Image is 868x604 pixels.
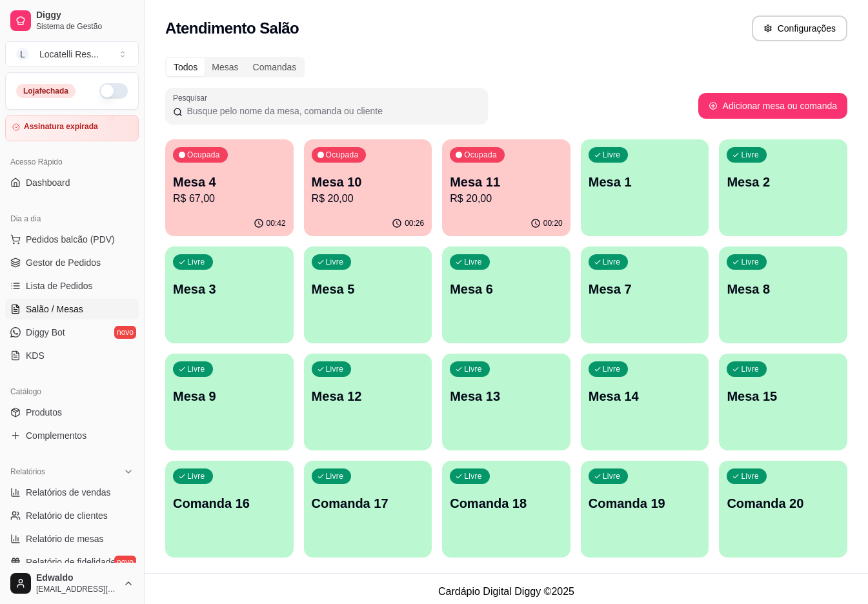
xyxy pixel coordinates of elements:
span: Relatório de mesas [26,532,104,545]
button: LivreComanda 18 [442,461,570,558]
span: Sistema de Gestão [36,21,134,32]
span: Pedidos balcão (PDV) [26,233,115,246]
p: Livre [603,150,621,160]
div: Loja fechada [16,84,76,98]
span: Lista de Pedidos [26,279,93,292]
p: Livre [326,471,344,481]
span: L [16,48,29,61]
button: LivreMesa 1 [581,139,709,236]
button: LivreComanda 17 [304,461,432,558]
span: Produtos [26,406,62,419]
p: R$ 20,00 [450,191,563,206]
a: Relatório de fidelidadenovo [5,552,139,572]
p: Mesa 5 [312,280,425,298]
p: Mesa 13 [450,387,563,405]
p: Mesa 15 [727,387,840,405]
p: 00:26 [405,218,424,228]
a: Salão / Mesas [5,299,139,319]
span: [EMAIL_ADDRESS][DOMAIN_NAME] [36,584,118,594]
a: Gestor de Pedidos [5,252,139,273]
span: Complementos [26,429,86,442]
button: LivreMesa 8 [719,247,847,343]
p: Mesa 2 [727,173,840,191]
p: Livre [741,150,759,160]
div: Locatelli Res ... [39,48,99,61]
button: Adicionar mesa ou comanda [698,93,847,119]
p: Livre [464,257,482,267]
span: Diggy [36,10,134,21]
p: 00:42 [267,218,286,228]
p: Livre [741,471,759,481]
span: Relatórios [10,467,45,477]
button: LivreMesa 6 [442,247,570,343]
p: Livre [464,471,482,481]
p: Livre [603,471,621,481]
p: Ocupada [326,150,359,160]
button: LivreMesa 12 [304,354,432,450]
button: Alterar Status [99,83,128,99]
p: Comanda 16 [173,494,286,512]
label: Pesquisar [173,92,212,103]
h2: Atendimento Salão [165,18,299,39]
p: 00:20 [543,218,563,228]
button: LivreMesa 3 [165,247,294,343]
p: R$ 20,00 [312,191,425,206]
p: Mesa 7 [589,280,701,298]
button: LivreComanda 19 [581,461,709,558]
a: KDS [5,345,139,366]
p: Mesa 11 [450,173,563,191]
p: Ocupada [464,150,497,160]
p: Livre [187,471,205,481]
button: LivreMesa 14 [581,354,709,450]
button: LivreMesa 9 [165,354,294,450]
button: LivreMesa 7 [581,247,709,343]
p: R$ 67,00 [173,191,286,206]
p: Comanda 17 [312,494,425,512]
button: LivreComanda 20 [719,461,847,558]
p: Livre [603,364,621,374]
button: Pedidos balcão (PDV) [5,229,139,250]
span: Relatório de fidelidade [26,556,116,569]
p: Livre [326,257,344,267]
button: OcupadaMesa 11R$ 20,0000:20 [442,139,570,236]
p: Comanda 19 [589,494,701,512]
p: Mesa 9 [173,387,286,405]
a: Diggy Botnovo [5,322,139,343]
p: Livre [464,364,482,374]
a: Relatório de clientes [5,505,139,526]
button: OcupadaMesa 10R$ 20,0000:26 [304,139,432,236]
a: Produtos [5,402,139,423]
div: Todos [167,58,205,76]
a: Relatórios de vendas [5,482,139,503]
p: Mesa 12 [312,387,425,405]
article: Assinatura expirada [24,122,98,132]
button: Select a team [5,41,139,67]
span: Diggy Bot [26,326,65,339]
p: Mesa 14 [589,387,701,405]
p: Livre [187,364,205,374]
button: LivreMesa 2 [719,139,847,236]
a: Relatório de mesas [5,528,139,549]
span: Edwaldo [36,572,118,584]
p: Mesa 1 [589,173,701,191]
div: Comandas [246,58,304,76]
span: Salão / Mesas [26,303,83,316]
p: Mesa 8 [727,280,840,298]
button: LivreComanda 16 [165,461,294,558]
span: Relatório de clientes [26,509,108,522]
div: Dia a dia [5,208,139,229]
span: Dashboard [26,176,70,189]
a: DiggySistema de Gestão [5,5,139,36]
span: KDS [26,349,45,362]
div: Mesas [205,58,245,76]
button: LivreMesa 13 [442,354,570,450]
p: Mesa 3 [173,280,286,298]
p: Ocupada [187,150,220,160]
button: LivreMesa 15 [719,354,847,450]
button: LivreMesa 5 [304,247,432,343]
span: Gestor de Pedidos [26,256,101,269]
button: OcupadaMesa 4R$ 67,0000:42 [165,139,294,236]
a: Dashboard [5,172,139,193]
a: Complementos [5,425,139,446]
p: Livre [326,364,344,374]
